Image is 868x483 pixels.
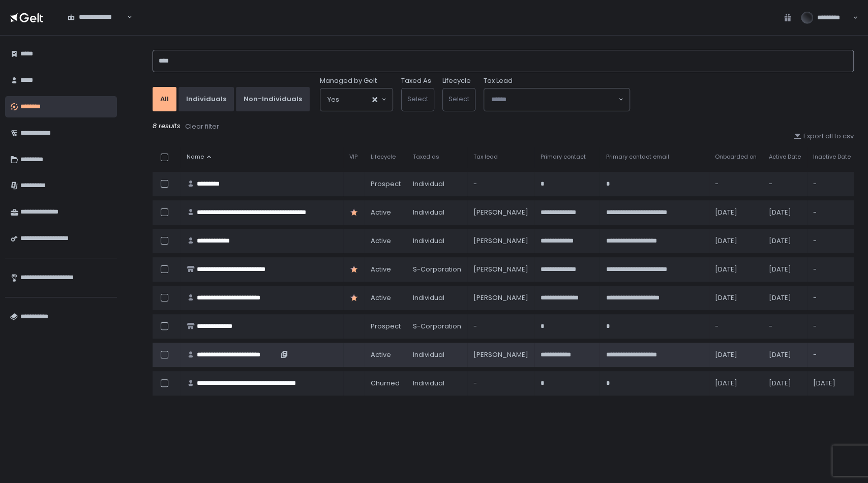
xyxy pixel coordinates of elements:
[769,208,801,217] div: [DATE]
[413,322,461,331] div: S-Corporation
[715,153,757,161] span: Onboarded on
[413,379,461,388] div: Individual
[473,379,528,388] div: -
[187,153,204,161] span: Name
[715,236,757,246] div: [DATE]
[473,265,528,274] div: [PERSON_NAME]
[715,350,757,359] div: [DATE]
[371,208,391,217] span: active
[715,322,757,331] div: -
[813,293,851,303] div: -
[484,88,630,111] div: Search for option
[769,293,801,303] div: [DATE]
[371,236,391,246] span: active
[339,95,371,105] input: Search for option
[715,179,757,189] div: -
[236,87,310,111] button: Non-Individuals
[473,236,528,246] div: [PERSON_NAME]
[371,322,401,331] span: prospect
[769,322,801,331] div: -
[372,97,377,102] button: Clear Selected
[413,350,461,359] div: Individual
[413,293,461,303] div: Individual
[715,379,757,388] div: [DATE]
[541,153,586,161] span: Primary contact
[153,87,176,111] button: All
[813,379,851,388] div: [DATE]
[68,22,126,32] input: Search for option
[413,179,461,189] div: Individual
[769,153,801,161] span: Active Date
[413,236,461,246] div: Individual
[769,265,801,274] div: [DATE]
[186,95,226,104] div: Individuals
[413,208,461,217] div: Individual
[769,379,801,388] div: [DATE]
[473,350,528,359] div: [PERSON_NAME]
[153,122,854,132] div: 8 results
[769,179,801,189] div: -
[413,265,461,274] div: S-Corporation
[715,265,757,274] div: [DATE]
[371,179,401,189] span: prospect
[813,265,851,274] div: -
[401,76,431,85] label: Taxed As
[813,322,851,331] div: -
[160,95,169,104] div: All
[473,179,528,189] div: -
[320,88,393,111] div: Search for option
[715,208,757,217] div: [DATE]
[813,236,851,246] div: -
[448,94,469,104] span: Select
[769,350,801,359] div: [DATE]
[371,265,391,274] span: active
[407,94,428,104] span: Select
[320,76,377,85] span: Managed by Gelt
[813,208,851,217] div: -
[244,95,302,104] div: Non-Individuals
[185,122,220,132] button: Clear filter
[327,95,339,105] span: Yes
[769,236,801,246] div: [DATE]
[484,76,513,85] span: Tax Lead
[473,208,528,217] div: [PERSON_NAME]
[371,350,391,359] span: active
[349,153,357,161] span: VIP
[178,87,234,111] button: Individuals
[371,379,400,388] span: churned
[413,153,439,161] span: Taxed as
[473,293,528,303] div: [PERSON_NAME]
[813,179,851,189] div: -
[473,153,498,161] span: Tax lead
[715,293,757,303] div: [DATE]
[813,153,851,161] span: Inactive Date
[61,7,132,28] div: Search for option
[793,132,854,141] button: Export all to csv
[491,95,617,105] input: Search for option
[371,293,391,303] span: active
[371,153,396,161] span: Lifecycle
[473,322,528,331] div: -
[813,350,851,359] div: -
[442,76,471,85] label: Lifecycle
[606,153,669,161] span: Primary contact email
